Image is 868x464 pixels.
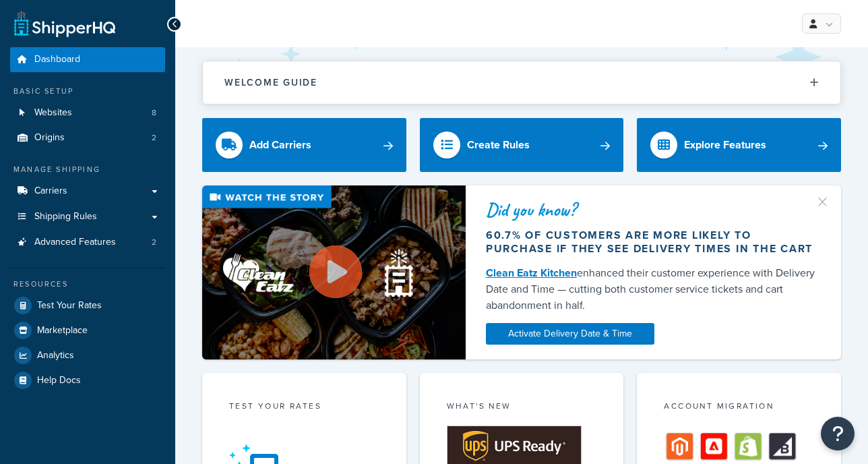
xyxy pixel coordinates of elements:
a: Explore Features [637,118,841,172]
a: Marketplace [10,318,165,343]
a: Advanced Features2 [10,230,165,255]
span: Origins [34,132,65,144]
span: Test Your Rates [37,300,102,312]
span: 8 [152,107,156,119]
span: Shipping Rules [34,211,97,223]
div: enhanced their customer experience with Delivery Date and Time — cutting both customer service ti... [486,265,821,314]
a: Help Docs [10,368,165,393]
li: Advanced Features [10,230,165,255]
div: Manage Shipping [10,164,165,175]
div: Test your rates [229,400,379,415]
li: Websites [10,100,165,125]
a: Clean Eatz Kitchen [486,265,577,281]
a: Add Carriers [202,118,406,172]
span: 2 [152,132,156,144]
a: Analytics [10,343,165,368]
button: Open Resource Center [821,417,855,451]
img: Video thumbnail [202,185,466,359]
a: Activate Delivery Date & Time [486,323,654,345]
div: What's New [447,400,597,415]
h2: Welcome Guide [224,78,317,88]
a: Shipping Rules [10,204,165,229]
span: Carriers [34,185,67,197]
span: Dashboard [34,54,80,65]
div: Did you know? [486,200,821,219]
li: Origins [10,125,165,150]
span: Advanced Features [34,237,116,248]
div: Add Carriers [249,136,311,154]
a: Origins2 [10,125,165,150]
span: Marketplace [37,325,88,337]
div: Explore Features [684,136,766,154]
div: Basic Setup [10,86,165,97]
div: Account Migration [664,400,814,415]
span: Websites [34,107,72,119]
span: 2 [152,237,156,248]
div: 60.7% of customers are more likely to purchase if they see delivery times in the cart [486,229,821,256]
a: Dashboard [10,47,165,72]
div: Resources [10,279,165,290]
a: Websites8 [10,100,165,125]
a: Carriers [10,179,165,204]
a: Create Rules [420,118,624,172]
div: Create Rules [467,136,530,154]
button: Welcome Guide [203,61,840,104]
a: Test Your Rates [10,293,165,318]
span: Help Docs [37,375,81,386]
span: Analytics [37,350,74,361]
